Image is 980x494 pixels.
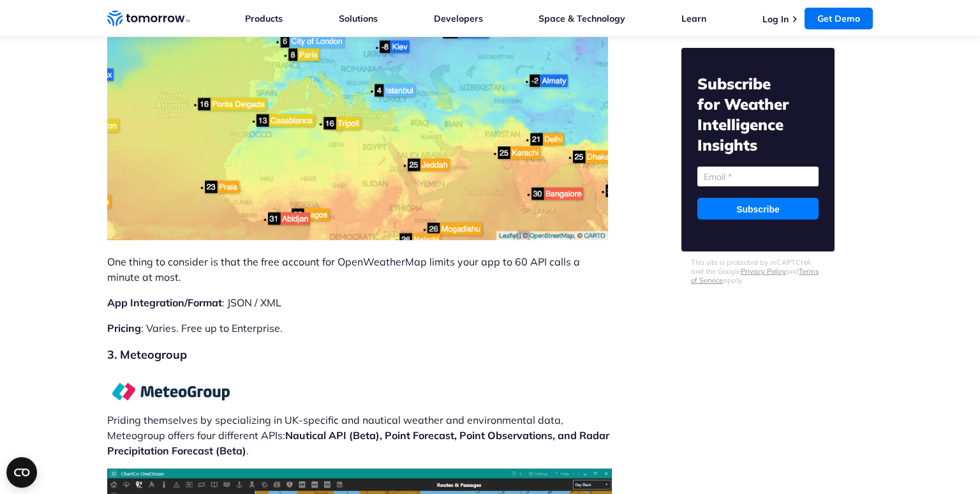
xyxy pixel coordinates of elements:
[741,267,786,276] a: Privacy Policy
[691,267,819,285] a: Terms of Service
[434,13,483,24] a: Developers
[691,258,825,285] p: This site is protected by reCAPTCHA and the Google and apply.
[697,167,819,186] input: Email *
[697,73,819,155] h2: Subscribe for Weather Intelligence Insights
[107,346,614,364] h2: 3. Meteogroup
[107,374,614,458] p: Priding themselves by specializing in UK-specific and nautical weather and environmental data, Me...
[339,13,378,24] a: Solutions
[697,198,819,220] input: Subscribe
[107,254,614,285] p: One thing to consider is that the free account for OpenWeatherMap limits your app to 60 API calls...
[107,374,235,408] img: meteogroup logo
[107,296,222,309] strong: App Integration/Format
[681,13,706,24] a: Learn
[107,320,614,336] p: : Varies. Free up to Enterprise.
[107,322,141,334] strong: Pricing
[762,13,789,25] a: Log In
[805,8,873,29] a: Get Demo
[6,457,37,488] button: Open CMP widget
[107,295,614,310] p: : JSON / XML
[107,9,190,28] a: Home link
[245,13,283,24] a: Products
[538,13,625,24] a: Space & Technology
[107,429,609,457] strong: Nautical API (Beta), Point Forecast, Point Observations, and Radar Precipitation Forecast (Beta)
